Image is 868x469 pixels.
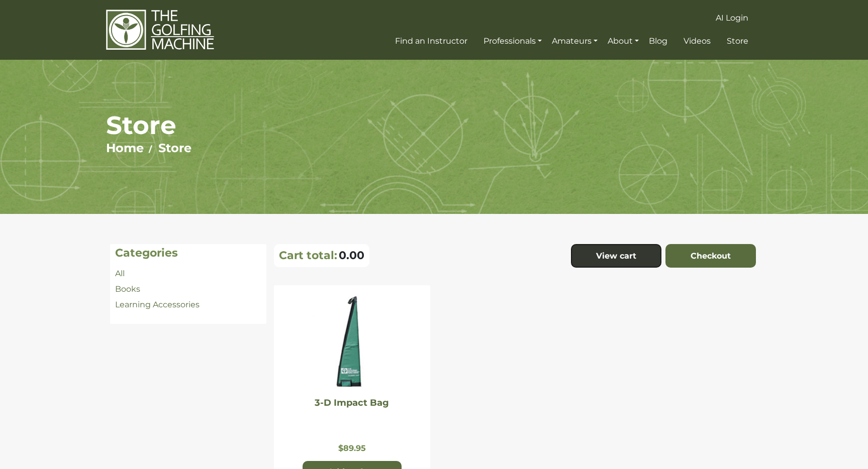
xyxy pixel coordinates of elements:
[115,284,140,294] a: Books
[115,269,125,278] a: All
[315,397,389,408] a: 3-D Impact Bag
[665,244,756,268] a: Checkout
[115,247,261,260] h4: Categories
[158,141,191,155] a: Store
[713,9,751,27] a: AI Login
[571,244,661,268] a: View cart
[646,32,670,50] a: Blog
[395,36,467,46] span: Find an Instructor
[716,13,748,23] span: AI Login
[605,32,641,50] a: About
[727,36,748,46] span: Store
[279,249,337,262] p: Cart total:
[279,443,425,453] p: $89.95
[115,300,200,309] a: Learning Accessories
[681,32,713,50] a: Videos
[106,141,144,155] a: Home
[339,249,364,262] span: 0.00
[549,32,600,50] a: Amateurs
[481,32,544,50] a: Professionals
[106,9,214,51] img: The Golfing Machine
[684,36,711,46] span: Videos
[724,32,751,50] a: Store
[312,293,392,393] img: 3-D Impact Bag
[393,32,470,50] a: Find an Instructor
[106,110,762,141] h1: Store
[649,36,667,46] span: Blog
